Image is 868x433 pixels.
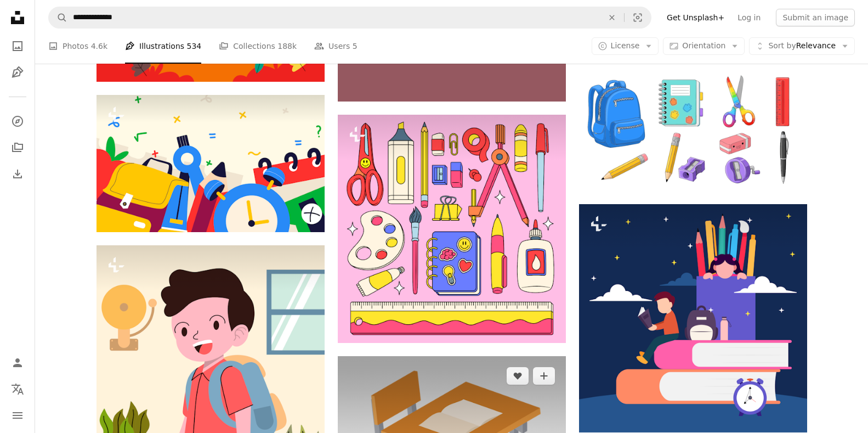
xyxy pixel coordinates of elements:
form: Find visuals sitewide [48,7,651,29]
img: A bunch of school bags and a clock on a white background [97,95,325,232]
a: A boy with a backpack and a houseplant [97,354,325,364]
a: Collections [7,137,29,159]
a: Users 5 [314,29,358,64]
a: A person sitting on top of a pile of books [579,313,807,323]
span: Sort by [768,41,796,50]
a: Photos 4.6k [48,29,107,64]
button: Add to Collection [533,367,555,385]
span: 188k [277,40,297,52]
a: A bunch of school bags and a clock on a white background [97,159,325,168]
a: Download History [7,163,29,185]
button: Submit an image [776,9,855,26]
a: School supplies including backpack, notebook, pencils, and scissors. [579,123,807,133]
a: Log in [731,9,767,26]
button: License [592,37,659,55]
img: A person sitting on top of a pile of books [579,204,807,432]
a: Explore [7,110,29,132]
span: License [611,41,640,50]
button: Search Unsplash [49,7,67,28]
a: A pink background with school supplies and a ruler [338,223,566,233]
span: 5 [353,40,358,52]
span: Relevance [768,41,836,52]
button: Visual search [625,7,651,28]
img: School supplies including backpack, notebook, pencils, and scissors. [579,66,807,191]
img: A pink background with school supplies and a ruler [338,115,566,343]
span: Orientation [682,41,725,50]
a: Home — Unsplash [7,7,29,31]
button: Sort byRelevance [749,37,855,55]
a: Photos [7,35,29,57]
a: Illustrations [7,61,29,83]
button: Like [507,367,529,385]
button: Language [7,378,29,400]
button: Clear [600,7,624,28]
a: Log in / Sign up [7,352,29,374]
button: Menu [7,404,29,426]
a: Get Unsplash+ [660,9,731,26]
button: Orientation [663,37,745,55]
span: 4.6k [91,40,107,52]
a: Collections 188k [219,29,297,64]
